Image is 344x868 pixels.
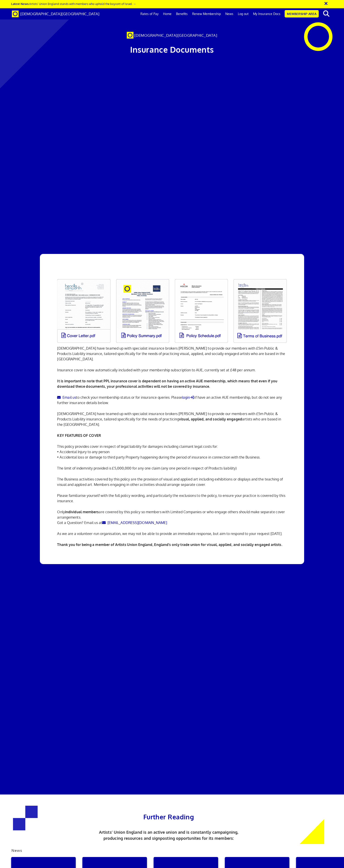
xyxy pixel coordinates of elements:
a: Renew Membership [190,8,223,19]
strong: individual members [65,510,99,514]
button: search [320,9,333,18]
strong: visual, applied, and socially engaged [179,417,242,421]
p: The limit of indemnity provided is £5,000,000 for any one claim (any one period in respect of Pro... [57,465,287,471]
a: My Insurance Docs [251,8,283,19]
p: Insurance cover is now automatically included with your membership subscription to AUE, currently... [57,367,287,373]
a: Home [161,8,174,19]
b: It is important to note that PPL insurance cover is dependent on having an active AUE membership,... [57,379,277,389]
p: As we are a volunteer-run organisation, we may not be able to provide an immediate response, but ... [57,531,287,536]
span: Further Reading [143,813,194,821]
b: Thank you for being a member of Artists Union England, England’s only trade union for visual, app... [57,542,282,547]
a: [EMAIL_ADDRESS][DOMAIN_NAME] [102,520,167,525]
p: Only are covered by this policy so members with Limited Companies or who engage others should mak... [57,509,287,525]
p: Artists’ Union England is an active union and is constantly campaigning, producing resources and ... [96,829,242,841]
strong: Latest News: [11,2,29,6]
a: Latest News:Artists’ Union England stands with members who uphold the boycott of Israel → [11,2,136,6]
a: Benefits [174,8,190,19]
a: login [182,395,195,400]
p: [DEMOGRAPHIC_DATA] have teamed up with specialist insurance brokers [PERSON_NAME] to provide our ... [57,411,287,427]
a: Email us [57,395,76,400]
p: [DEMOGRAPHIC_DATA] have teamed up with specialist insurance brokers [PERSON_NAME] to provide our ... [57,346,287,362]
p: Please familiarise yourself with the full policy wording, and particularly the exclusions to the ... [57,493,287,504]
strong: KEY FEATURES OF COVER [57,433,101,438]
a: News [223,8,236,19]
p: This policy provides cover in respect of legal liability for damages including claimant legal cos... [57,444,287,460]
a: Membership Area [285,10,319,17]
span: Insurance Documents [130,44,214,54]
span: [DEMOGRAPHIC_DATA][GEOGRAPHIC_DATA] [134,33,217,38]
a: Brand [DEMOGRAPHIC_DATA][GEOGRAPHIC_DATA] [9,8,103,19]
a: Rates of Pay [138,8,161,19]
p: to check your membership status or for insurance queries. Please if have an active AUE membership... [57,395,287,405]
p: The Business activities covered by this policy are the provision of visual and applied art includ... [57,476,287,487]
span: [DEMOGRAPHIC_DATA][GEOGRAPHIC_DATA] [20,11,99,16]
a: Log out [236,8,251,19]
